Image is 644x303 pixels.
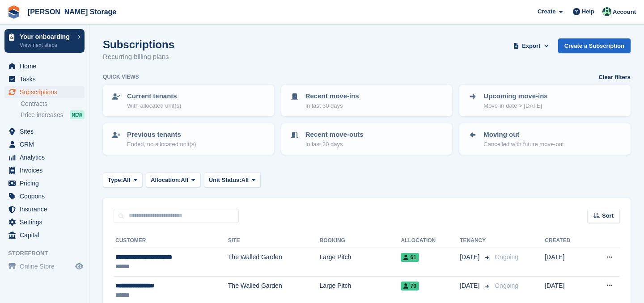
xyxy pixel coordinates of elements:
p: With allocated unit(s) [127,101,181,110]
span: Account [613,8,636,17]
span: All [123,176,131,185]
span: Sort [602,211,614,220]
p: Recent move-ins [305,91,359,101]
p: Upcoming move-ins [483,91,547,101]
span: Create [538,7,555,16]
span: Export [522,42,540,50]
span: Unit Status: [209,176,241,185]
img: stora-icon-8386f47178a22dfd0bd8f6a31ec36ba5ce8667c1dd55bd0f319d3a0aa187defe.svg [7,5,21,19]
th: Tenancy [460,234,491,248]
p: Previous tenants [127,130,196,140]
a: Moving out Cancelled with future move-out [460,124,630,154]
p: Recent move-outs [305,130,364,140]
p: Current tenants [127,91,181,101]
span: [DATE] [460,252,481,262]
span: Tasks [20,73,73,85]
div: NEW [70,110,85,119]
th: Created [545,234,588,248]
a: menu [4,138,85,151]
span: All [181,176,188,185]
a: menu [4,86,85,98]
th: Allocation [401,234,460,248]
span: Pricing [20,177,73,189]
span: Analytics [20,151,73,164]
a: menu [4,190,85,202]
h1: Subscriptions [103,38,174,50]
a: menu [4,260,85,273]
a: Recent move-outs In last 30 days [282,124,452,154]
span: Help [582,7,594,16]
span: Sites [20,125,73,138]
a: menu [4,151,85,164]
span: All [241,176,249,185]
button: Allocation: All [146,173,200,187]
span: Type: [108,176,123,185]
span: Allocation: [151,176,181,185]
span: Settings [20,216,73,228]
a: Create a Subscription [558,38,631,53]
span: Ongoing [495,253,518,261]
span: Online Store [20,260,73,273]
p: Cancelled with future move-out [483,140,563,149]
a: [PERSON_NAME] Storage [24,4,120,19]
span: Subscriptions [20,86,73,98]
button: Unit Status: All [204,173,261,187]
a: menu [4,73,85,85]
span: CRM [20,138,73,151]
a: Contracts [21,100,85,108]
a: Previous tenants Ended, no allocated unit(s) [104,124,273,154]
p: In last 30 days [305,140,364,149]
p: Your onboarding [20,34,73,40]
td: [DATE] [545,248,588,277]
span: [DATE] [460,281,481,290]
a: menu [4,229,85,241]
span: 70 [401,282,419,290]
span: 61 [401,253,419,262]
p: Ended, no allocated unit(s) [127,140,196,149]
a: Clear filters [598,73,631,82]
span: Coupons [20,190,73,202]
span: Invoices [20,164,73,177]
a: Upcoming move-ins Move-in date > [DATE] [460,86,630,115]
a: Price increases NEW [21,110,85,120]
h6: Quick views [103,73,139,81]
a: menu [4,203,85,215]
th: Booking [320,234,401,248]
a: Your onboarding View next steps [4,29,85,53]
span: Insurance [20,203,73,215]
button: Type: All [103,173,142,187]
a: menu [4,60,85,72]
span: Home [20,60,73,72]
p: Recurring billing plans [103,52,174,62]
a: menu [4,164,85,177]
td: The Walled Garden [228,248,320,277]
a: menu [4,216,85,228]
a: menu [4,125,85,138]
button: Export [512,38,551,53]
span: Storefront [8,249,89,258]
p: Moving out [483,130,563,140]
td: Large Pitch [320,248,401,277]
span: Capital [20,229,73,241]
span: Ongoing [495,282,518,289]
p: In last 30 days [305,101,359,110]
span: Price increases [21,111,64,119]
p: View next steps [20,41,73,49]
a: Current tenants With allocated unit(s) [104,86,273,115]
img: Nicholas Pain [602,7,611,16]
p: Move-in date > [DATE] [483,101,547,110]
a: menu [4,177,85,189]
th: Site [228,234,320,248]
th: Customer [114,234,228,248]
a: Recent move-ins In last 30 days [282,86,452,115]
a: Preview store [74,261,85,272]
